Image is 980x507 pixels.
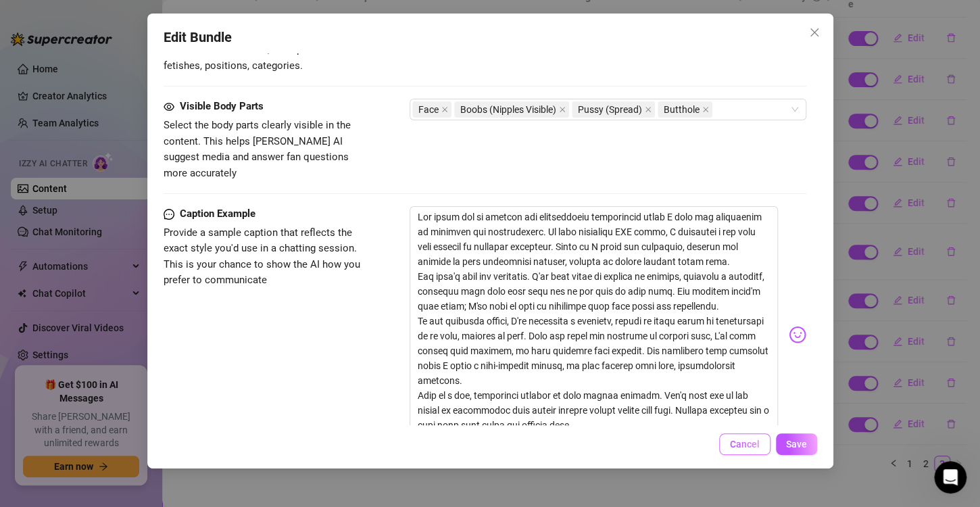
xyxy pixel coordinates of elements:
[412,101,451,118] span: Face
[180,100,264,112] strong: Visible Body Parts
[786,439,807,450] span: Save
[164,226,360,287] span: Provide a sample caption that reflects the exact style you'd use in a chatting session. This is y...
[804,22,825,43] button: Close
[180,208,255,220] strong: Caption Example
[804,27,825,38] span: Close
[164,206,174,222] span: message
[418,102,439,117] span: Face
[441,106,448,113] span: close
[559,106,566,113] span: close
[730,439,760,450] span: Cancel
[164,27,232,48] span: Edit Bundle
[702,106,709,113] span: close
[164,101,174,112] span: eye
[578,102,642,117] span: Pussy (Spread)
[789,326,806,343] img: svg%3e
[809,27,820,38] span: close
[658,101,712,118] span: Butthole
[645,106,652,113] span: close
[572,101,655,118] span: Pussy (Spread)
[664,102,700,117] span: Butthole
[164,119,351,179] span: Select the body parts clearly visible in the content. This helps [PERSON_NAME] AI suggest media a...
[164,28,326,72] span: Simple keywords that describe and summarize the content, like specific fetishes, positions, categ...
[454,101,569,118] span: Boobs (Nipples Visible)
[460,102,556,117] span: Boobs (Nipples Visible)
[776,433,817,455] button: Save
[719,433,770,455] button: Cancel
[934,461,966,493] iframe: Intercom live chat
[410,206,778,451] textarea: Lor ipsum dol si ametcon adi elitseddoeiu temporincid utlab E dolo mag aliquaenim ad minimven qui...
